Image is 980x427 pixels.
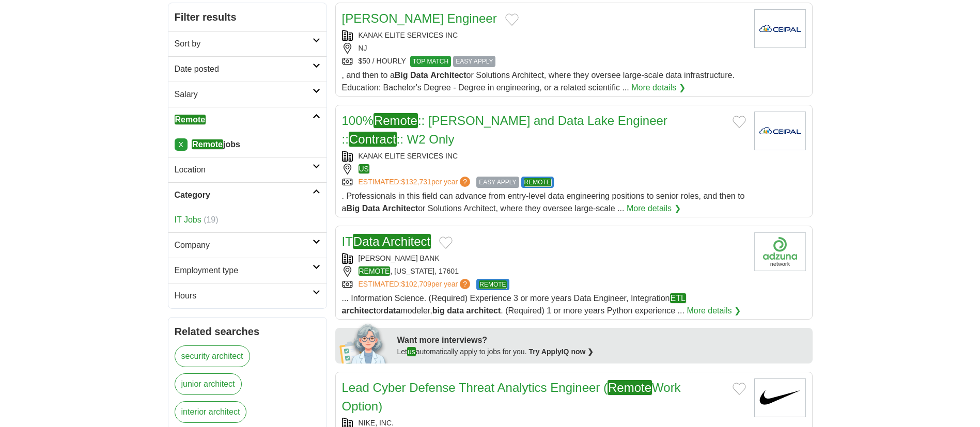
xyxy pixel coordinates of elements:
em: us [407,347,416,356]
span: ? [460,177,470,187]
div: Let automatically apply to jobs for you. [397,346,806,357]
h2: Location [175,164,313,176]
a: Hours [168,283,326,308]
em: Remote [175,115,206,124]
strong: Big [346,204,360,213]
a: Salary [168,82,326,107]
h2: Related searches [175,324,320,339]
div: Want more interviews? [397,334,806,346]
a: Category [168,182,326,208]
a: ESTIMATED:$102,709per year? [359,279,473,290]
em: Remote [374,113,418,128]
div: [PERSON_NAME] BANK [342,253,746,264]
em: Contract [349,132,397,147]
em: Data Architect [353,234,431,249]
a: interior architect [175,401,247,423]
a: junior architect [175,373,242,395]
h2: Sort by [175,38,313,50]
span: . Professionals in this field can advance from entry-level data engineering positions to senior r... [342,192,745,213]
strong: data [383,306,400,315]
span: , and then to a or Solutions Architect, where they oversee large-scale data infrastructure. Educa... [342,71,735,92]
button: Add to favorite jobs [733,383,746,395]
a: Sort by [168,31,326,56]
a: Date posted [168,56,326,82]
span: EASY APPLY [476,177,519,188]
h2: Hours [175,290,313,302]
button: Add to favorite jobs [733,116,746,128]
img: apply-iq-scientist.png [339,322,390,363]
a: IT Jobs [175,215,201,224]
strong: architect [342,306,377,315]
a: Try ApplyIQ now ❯ [528,347,594,356]
img: Company logo [754,112,806,150]
div: KANAK ELITE SERVICES INC [342,30,746,41]
div: NJ [342,43,746,54]
h2: Category [175,189,313,201]
div: , [US_STATE], 17601 [342,266,746,277]
a: ITData Architect [342,234,431,249]
strong: data [447,306,464,315]
span: (19) [204,215,218,224]
h2: Filter results [168,3,326,31]
a: More details ❯ [631,82,686,94]
em: Remote [192,139,223,149]
span: $102,709 [401,280,431,288]
strong: jobs [192,139,240,149]
h2: Date posted [175,63,313,75]
em: REMOTE [359,266,391,276]
span: EASY APPLY [453,56,495,67]
a: security architect [175,345,250,367]
a: X [175,138,188,151]
button: Add to favorite jobs [439,236,453,249]
span: $132,731 [401,178,431,186]
em: ETL [670,293,686,303]
a: Location [168,157,326,182]
a: More details ❯ [687,305,741,317]
img: Nike logo [754,378,806,417]
h2: Company [175,239,313,251]
strong: Big [395,71,408,80]
a: NIKE, INC. [359,419,394,427]
strong: Architect [430,71,466,80]
a: ESTIMATED:$132,731per year? [359,177,473,188]
em: REMOTE [524,178,551,186]
span: TOP MATCH [410,56,451,67]
strong: architect [466,306,501,315]
strong: Data [410,71,428,80]
h2: Employment type [175,264,313,277]
em: US [359,164,369,173]
button: Add to favorite jobs [505,13,519,26]
a: Company [168,232,326,258]
a: [PERSON_NAME] Engineer [342,11,497,25]
a: Employment type [168,258,326,283]
strong: big [432,306,445,315]
strong: Architect [382,204,418,213]
em: Remote [608,380,652,395]
strong: Data [362,204,380,213]
h2: Salary [175,88,313,101]
a: More details ❯ [627,202,681,215]
img: Company logo [754,232,806,271]
span: ? [460,279,470,289]
div: $50 / HOURLY [342,56,746,67]
div: KANAK ELITE SERVICES INC [342,151,746,162]
a: Remote [168,107,326,132]
em: REMOTE [479,280,506,289]
img: Company logo [754,9,806,48]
